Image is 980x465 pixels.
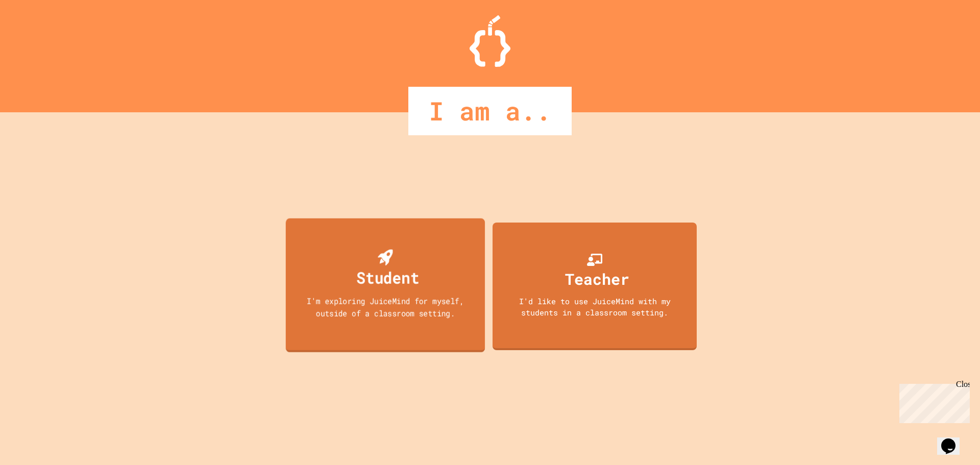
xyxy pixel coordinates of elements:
[503,296,687,319] div: I'd like to use JuiceMind with my students in a classroom setting.
[356,265,419,289] div: Student
[895,380,970,423] iframe: chat widget
[937,424,970,455] iframe: chat widget
[565,267,629,290] div: Teacher
[296,295,475,319] div: I'm exploring JuiceMind for myself, outside of a classroom setting.
[4,4,70,65] div: Chat with us now!Close
[408,87,572,135] div: I am a..
[470,15,510,67] img: Logo.svg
